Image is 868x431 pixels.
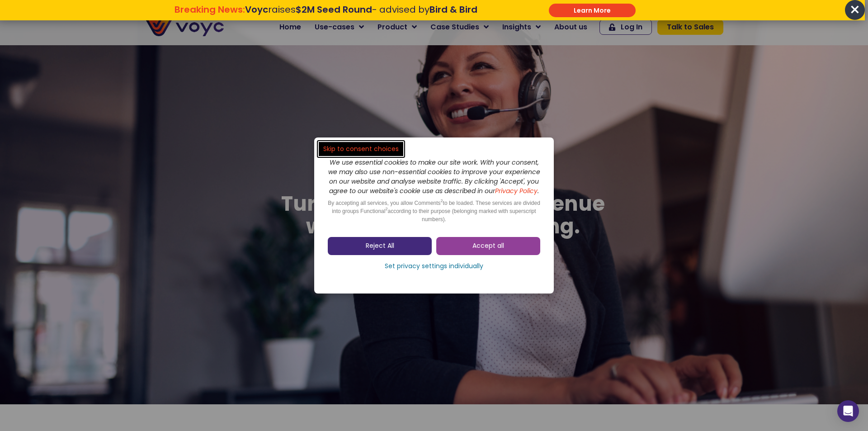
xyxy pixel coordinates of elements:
[441,199,443,203] sup: 2
[472,242,504,251] span: Accept all
[328,200,540,223] span: By accepting all services, you allow Comments to be loaded. These services are divided into group...
[328,158,540,195] i: We use essential cookies to make our site work. With your consent, we may also use non-essential ...
[328,237,432,255] a: Reject All
[436,237,540,255] a: Accept all
[385,262,483,271] span: Set privacy settings individually
[319,142,403,156] a: Skip to consent choices
[328,260,540,273] a: Set privacy settings individually
[495,186,538,195] a: Privacy Policy
[385,207,387,211] sup: 2
[366,242,394,251] span: Reject All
